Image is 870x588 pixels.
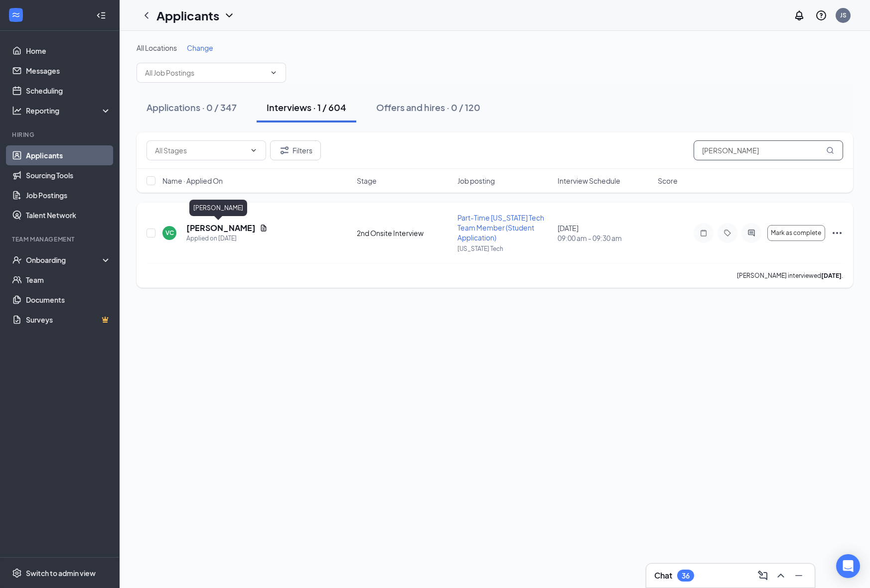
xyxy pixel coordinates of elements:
[682,572,690,580] div: 36
[186,223,256,234] h5: [PERSON_NAME]
[12,235,109,243] div: Team Management
[698,229,710,237] svg: Note
[162,176,223,186] span: Name · Applied On
[558,233,652,243] span: 09:00 am - 09:30 am
[821,272,842,279] b: [DATE]
[771,230,821,236] span: Mark as complete
[145,67,266,78] input: All Job Postings
[840,11,847,19] div: JS
[26,270,111,290] a: Team
[270,69,278,77] svg: ChevronDown
[757,570,769,582] svg: ComposeMessage
[722,229,733,237] svg: Tag
[26,106,112,116] div: Reporting
[767,225,825,241] button: Mark as complete
[791,568,807,584] button: Minimize
[457,244,552,253] p: [US_STATE] Tech
[12,255,22,265] svg: UserCheck
[189,200,247,216] div: [PERSON_NAME]
[26,568,96,578] div: Switch to admin view
[26,290,111,310] a: Documents
[836,554,860,578] div: Open Intercom Messenger
[12,106,22,116] svg: Analysis
[156,7,219,24] h1: Applicants
[815,9,827,21] svg: QuestionInfo
[186,234,268,243] div: Applied on [DATE]
[737,271,843,280] p: [PERSON_NAME] interviewed .
[793,9,805,21] svg: Notifications
[26,61,111,81] a: Messages
[146,101,237,114] div: Applications · 0 / 347
[658,176,678,186] span: Score
[267,101,346,114] div: Interviews · 1 / 604
[11,10,21,20] svg: WorkstreamLogo
[357,228,451,238] div: 2nd Onsite Interview
[187,43,213,52] span: Change
[141,9,152,21] svg: ChevronLeft
[694,140,843,160] input: Search in interviews
[457,213,544,242] span: Part-Time [US_STATE] Tech Team Member (Student Application)
[26,185,111,205] a: Job Postings
[457,176,495,186] span: Job posting
[26,205,111,225] a: Talent Network
[26,165,111,185] a: Sourcing Tools
[831,227,843,239] svg: Ellipses
[12,130,109,139] div: Hiring
[26,310,111,330] a: SurveysCrown
[137,43,177,52] span: All Locations
[793,570,805,582] svg: Minimize
[12,568,22,578] svg: Settings
[223,9,235,21] svg: ChevronDown
[775,570,787,582] svg: ChevronUp
[654,570,672,581] h3: Chat
[96,10,106,20] svg: Collapse
[155,145,246,156] input: All Stages
[270,140,321,160] button: Filter Filters
[26,81,111,101] a: Scheduling
[260,224,268,232] svg: Document
[826,146,834,154] svg: MagnifyingGlass
[745,229,757,237] svg: ActiveChat
[165,229,174,237] div: VC
[279,144,290,156] svg: Filter
[26,255,103,265] div: Onboarding
[26,41,111,61] a: Home
[376,101,480,114] div: Offers and hires · 0 / 120
[773,568,789,584] button: ChevronUp
[26,145,111,165] a: Applicants
[755,568,771,584] button: ComposeMessage
[558,223,652,243] div: [DATE]
[558,176,620,186] span: Interview Schedule
[357,176,377,186] span: Stage
[250,146,258,154] svg: ChevronDown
